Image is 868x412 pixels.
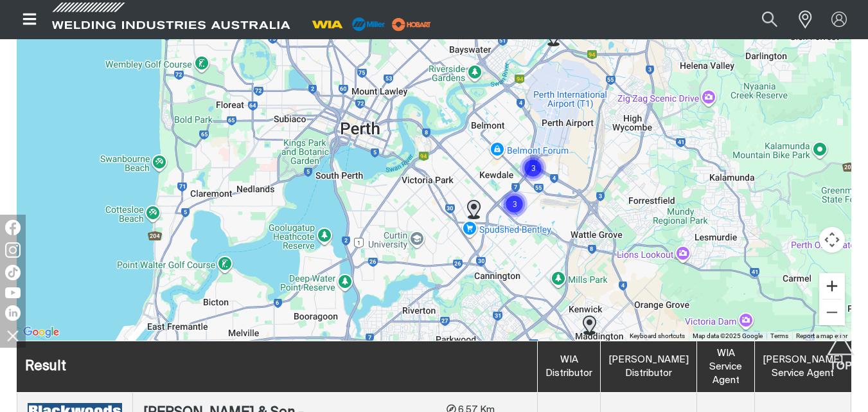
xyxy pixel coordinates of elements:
[538,341,601,392] th: WIA Distributor
[697,341,755,392] th: WIA Service Agent
[17,341,538,392] th: Result
[601,341,697,392] th: [PERSON_NAME] Distributor
[693,332,763,339] span: Map data ©2025 Google
[518,154,547,183] div: Cluster of 3 markers
[5,242,21,258] img: Instagram
[20,324,62,341] img: Google
[5,305,21,321] img: LinkedIn
[819,300,845,325] button: Zoom out
[826,332,855,361] button: Scroll to top
[500,190,529,219] div: Cluster of 3 markers
[5,287,21,298] img: YouTube
[755,341,851,392] th: [PERSON_NAME] Service Agent
[20,324,62,341] a: Open this area in Google Maps (opens a new window)
[388,15,435,34] img: miller
[630,332,685,341] button: Keyboard shortcuts
[388,19,435,29] a: miller
[819,273,845,299] button: Zoom in
[748,5,792,34] button: Search products
[819,227,845,253] button: Map camera controls
[796,332,847,339] a: Report a map error
[5,220,21,235] img: Facebook
[2,325,24,346] img: hide socials
[732,5,792,34] input: Product name or item number...
[770,332,788,339] a: Terms
[5,265,21,280] img: TikTok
